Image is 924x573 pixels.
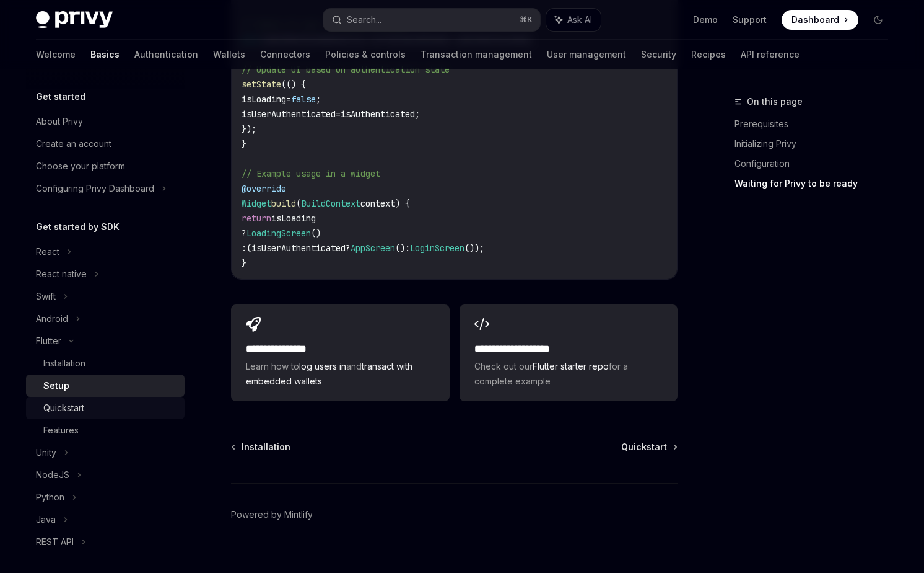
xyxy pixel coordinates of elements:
[232,441,290,453] a: Installation
[747,94,803,109] span: On this page
[246,228,311,239] span: LoadingScreen
[36,468,69,482] div: NodeJS
[242,198,271,209] span: Widget
[231,304,449,401] a: **** **** **** *Learn how tolog users inandtransact with embedded wallets
[36,512,56,527] div: Java
[299,361,346,371] a: log users in
[26,375,185,397] a: Setup
[520,15,533,25] span: ⌘ K
[26,110,185,133] a: About Privy
[36,114,83,129] div: About Privy
[36,244,59,259] div: React
[36,40,76,69] a: Welcome
[134,40,198,69] a: Authentication
[693,14,718,26] a: Demo
[36,159,125,174] div: Choose your platform
[36,220,120,234] h5: Get started by SDK
[281,79,306,90] span: (() {
[316,94,321,105] span: ;
[36,445,56,460] div: Unity
[621,441,676,453] a: Quickstart
[271,213,316,224] span: isLoading
[90,40,120,69] a: Basics
[43,401,84,415] div: Quickstart
[242,64,450,75] span: // Update UI based on authentication state
[733,14,767,26] a: Support
[231,509,313,521] a: Powered by Mintlify
[782,10,858,30] a: Dashboard
[691,40,726,69] a: Recipes
[323,9,540,31] button: Search...⌘K
[311,228,321,239] span: ()
[246,359,434,389] span: Learn how to and
[474,359,663,389] span: Check out our for a complete example
[242,79,281,90] span: setState
[567,14,592,26] span: Ask AI
[346,242,351,254] span: ?
[734,114,898,134] a: Prerequisites
[341,109,420,120] span: isAuthenticated;
[741,40,800,69] a: API reference
[301,198,360,209] span: BuildContext
[351,242,395,254] span: AppScreen
[36,181,154,196] div: Configuring Privy Dashboard
[360,198,410,209] span: context) {
[43,356,85,371] div: Installation
[291,94,316,105] span: false
[546,9,601,31] button: Ask AI
[36,334,61,349] div: Flutter
[734,154,898,174] a: Configuration
[43,378,69,393] div: Setup
[246,242,346,254] span: (isUserAuthenticated
[43,423,79,438] div: Features
[464,242,484,254] span: ());
[26,155,185,177] a: Choose your platform
[36,535,74,549] div: REST API
[36,289,56,304] div: Swift
[410,242,464,254] span: LoginScreen
[213,40,245,69] a: Wallets
[421,40,532,69] a: Transaction management
[242,183,286,194] span: @override
[271,198,296,209] span: build
[336,109,341,120] span: =
[405,242,410,254] span: :
[242,257,246,269] span: }
[791,14,839,26] span: Dashboard
[242,213,271,224] span: return
[347,12,381,27] div: Search...
[242,441,290,453] span: Installation
[242,123,256,135] span: });
[325,40,406,69] a: Policies & controls
[36,267,87,282] div: React native
[36,11,113,29] img: dark logo
[26,133,185,155] a: Create an account
[734,174,898,193] a: Waiting for Privy to be ready
[26,419,185,442] a: Features
[242,242,246,254] span: :
[395,242,405,254] span: ()
[286,94,291,105] span: =
[533,361,609,371] a: Flutter starter repo
[242,228,246,239] span: ?
[547,40,626,69] a: User management
[260,40,310,69] a: Connectors
[36,89,85,104] h5: Get started
[36,311,68,326] div: Android
[36,136,111,151] div: Create an account
[26,352,185,375] a: Installation
[36,490,64,505] div: Python
[734,134,898,154] a: Initializing Privy
[242,138,246,149] span: }
[242,109,336,120] span: isUserAuthenticated
[242,94,286,105] span: isLoading
[242,168,380,179] span: // Example usage in a widget
[868,10,888,30] button: Toggle dark mode
[641,40,676,69] a: Security
[26,397,185,419] a: Quickstart
[621,441,667,453] span: Quickstart
[296,198,301,209] span: (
